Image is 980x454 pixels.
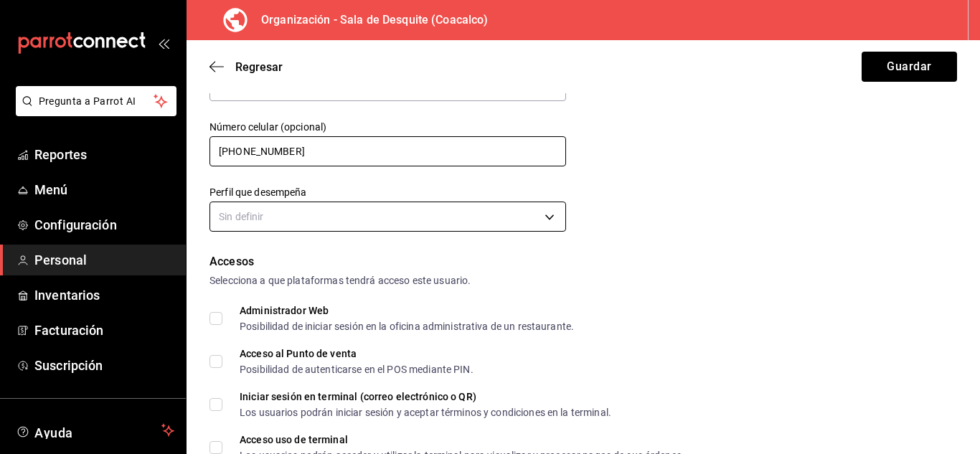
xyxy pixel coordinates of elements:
[209,122,566,132] label: Número celular (opcional)
[34,215,174,235] span: Configuración
[34,285,174,305] span: Inventarios
[240,407,611,417] div: Los usuarios podrán iniciar sesión y aceptar términos y condiciones en la terminal.
[209,202,566,232] div: Sin definir
[240,349,473,359] div: Acceso al Punto de venta
[39,94,154,109] span: Pregunta a Parrot AI
[16,86,176,116] button: Pregunta a Parrot AI
[250,11,489,29] h3: Organización - Sala de Desquite (Coacalco)
[34,321,174,340] span: Facturación
[158,37,169,49] button: open_drawer_menu
[34,356,174,375] span: Suscripción
[240,306,574,316] div: Administrador Web
[10,104,176,119] a: Pregunta a Parrot AI
[34,180,174,199] span: Menú
[235,60,283,74] span: Regresar
[240,321,574,331] div: Posibilidad de iniciar sesión en la oficina administrativa de un restaurante.
[209,60,283,74] button: Regresar
[240,435,684,445] div: Acceso uso de terminal
[34,250,174,270] span: Personal
[240,364,473,374] div: Posibilidad de autenticarse en el POS mediante PIN.
[209,253,957,270] div: Accesos
[209,273,957,288] div: Selecciona a que plataformas tendrá acceso este usuario.
[862,52,957,82] button: Guardar
[209,187,566,197] label: Perfil que desempeña
[240,392,611,402] div: Iniciar sesión en terminal (correo electrónico o QR)
[34,145,174,164] span: Reportes
[34,422,156,439] span: Ayuda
